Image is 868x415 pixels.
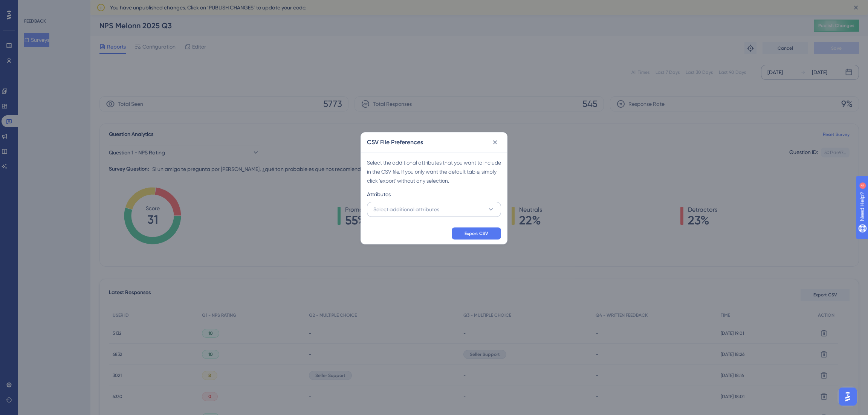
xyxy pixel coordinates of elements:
iframe: UserGuiding AI Assistant Launcher [836,385,859,408]
h2: CSV File Preferences [367,138,423,147]
span: Attributes [367,190,391,199]
span: Export CSV [465,230,488,236]
div: Select the additional attributes that you want to include in the CSV file. If you only want the d... [367,158,501,185]
span: Need Help? [18,2,47,11]
span: Select additional attributes [373,205,439,214]
div: 4 [52,4,55,10]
